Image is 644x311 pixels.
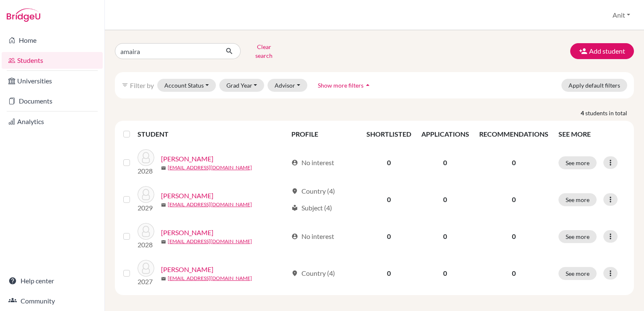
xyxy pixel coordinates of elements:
td: 0 [361,144,416,181]
th: PROFILE [286,124,361,144]
button: See more [558,193,597,206]
a: [EMAIL_ADDRESS][DOMAIN_NAME] [168,201,252,208]
div: No interest [291,231,334,241]
button: Anit [609,7,634,23]
span: mail [161,239,166,244]
td: 0 [416,181,474,218]
td: 0 [416,144,474,181]
td: 0 [361,218,416,255]
span: location_on [291,270,298,277]
button: See more [558,156,597,169]
button: See more [558,230,597,243]
div: Country (4) [291,268,335,278]
img: Khanna, Amaira [138,223,154,240]
a: Home [2,32,103,49]
img: Goyal, Amaira [138,186,154,203]
th: STUDENT [138,124,286,144]
span: account_circle [291,159,298,166]
p: 2028 [138,166,154,176]
button: Advisor [267,79,307,92]
a: Analytics [2,113,103,130]
a: Community [2,293,103,309]
span: mail [161,202,166,207]
span: mail [161,276,166,281]
span: students in total [585,109,634,117]
i: filter_list [122,82,128,88]
button: See more [558,267,597,280]
span: Filter by [130,81,154,89]
span: Show more filters [318,82,364,89]
p: 0 [479,231,548,241]
img: Mahajan, Amaira [138,260,154,277]
div: No interest [291,158,334,168]
button: Show more filtersarrow_drop_up [311,79,379,92]
button: Grad Year [219,79,265,92]
img: Arora, Amaira [138,149,154,166]
button: Clear search [241,40,287,62]
p: 0 [479,158,548,168]
a: [PERSON_NAME] [161,191,213,201]
button: Add student [570,43,634,59]
p: 2029 [138,203,154,213]
td: 0 [416,255,474,292]
a: Help center [2,272,103,289]
a: [PERSON_NAME] [161,154,213,164]
span: mail [161,166,166,171]
a: [EMAIL_ADDRESS][DOMAIN_NAME] [168,164,252,171]
p: 0 [479,268,548,278]
i: arrow_drop_up [364,81,372,89]
div: Country (4) [291,186,335,196]
button: Apply default filters [561,79,627,92]
a: [EMAIL_ADDRESS][DOMAIN_NAME] [168,238,252,245]
p: 2028 [138,240,154,250]
a: Documents [2,93,103,109]
span: local_library [291,205,298,211]
td: 0 [361,181,416,218]
a: [EMAIL_ADDRESS][DOMAIN_NAME] [168,275,252,282]
th: APPLICATIONS [416,124,474,144]
a: [PERSON_NAME] [161,228,213,238]
p: 0 [479,194,548,205]
td: 0 [416,218,474,255]
th: SHORTLISTED [361,124,416,144]
span: account_circle [291,233,298,240]
a: Students [2,52,103,69]
th: RECOMMENDATIONS [474,124,553,144]
th: SEE MORE [553,124,631,144]
strong: 4 [581,109,585,117]
div: Subject (4) [291,203,332,213]
a: [PERSON_NAME] [161,264,213,275]
a: Universities [2,73,103,89]
p: 2027 [138,277,154,287]
td: 0 [361,255,416,292]
input: Find student by name... [115,43,219,59]
span: location_on [291,188,298,194]
button: Account Status [157,79,216,92]
img: Bridge-U [7,8,40,22]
